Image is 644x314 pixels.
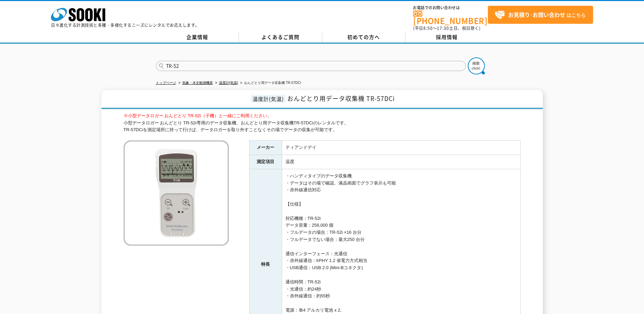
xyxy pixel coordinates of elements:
a: [PHONE_NUMBER] [413,11,488,24]
span: はこちら [495,10,586,20]
td: ティアンドデイ [282,141,520,155]
a: 気象・水文観測機器 [182,81,213,85]
a: トップページ [156,81,176,85]
a: お見積り･お問い合わせはこちら [488,6,593,24]
img: btn_search.png [468,57,485,74]
th: 測定項目 [249,155,282,169]
span: 8:50 [423,25,433,31]
span: お電話でのお問い合わせは [413,6,488,10]
a: 温度計(気温) [219,81,238,85]
span: (平日 ～ 土日、祝日除く) [413,25,480,31]
a: 初めての方へ [322,32,405,42]
span: おんどとり用データ収集機 TR-57DCi [287,94,395,103]
div: 小型データロガー おんどとり TR-52i専用のデータ収集機、おんどとり用データ収集機TR-57DCiのレンタルです。 TR-57DCiを測定場所に持って行けば、データロガーを取り外すことなくそ... [124,112,521,134]
p: 日々進化する計測技術と多種・多様化するニーズにレンタルでお応えします。 [51,23,200,27]
input: 商品名、型式、NETIS番号を入力してください [156,61,466,71]
a: 企業情報 [156,32,239,42]
span: 初めての方へ [347,33,380,41]
a: よくあるご質問 [239,32,322,42]
span: 17:30 [437,25,449,31]
img: おんどとり用データ収集機 TR-57DCi [124,140,229,246]
a: 採用情報 [405,32,489,42]
span: 温度計(気温) [251,95,286,103]
font: ※小型データロガー おんどとり TR-52i（子機）と一緒にご利用ください。 [124,113,272,118]
th: メーカー [249,141,282,155]
strong: お見積り･お問い合わせ [508,11,565,19]
td: 温度 [282,155,520,169]
li: おんどとり用データ収集機 TR-57DCi [239,80,301,87]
